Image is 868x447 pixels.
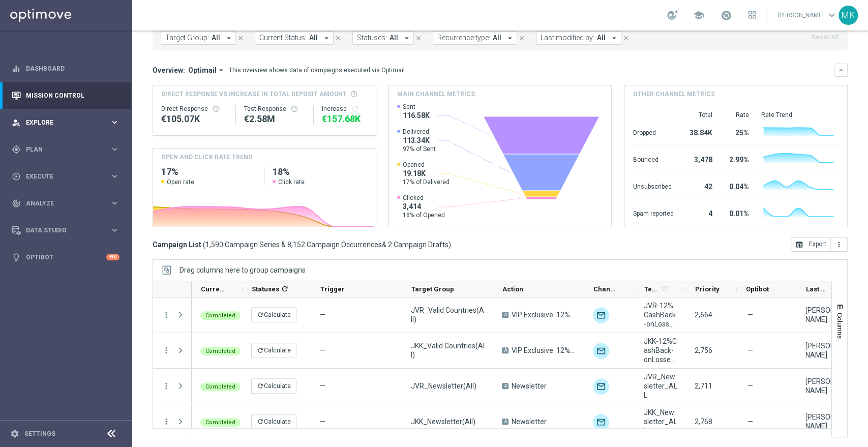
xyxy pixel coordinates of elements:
[26,82,119,109] a: Mission Control
[695,311,712,319] span: 2,664
[322,113,368,125] div: €157,683
[153,333,192,369] div: Press SPACE to select this row.
[724,151,749,167] div: 2.99%
[695,382,712,390] span: 2,711
[179,266,306,274] span: Drag columns here to group campaigns
[685,204,712,221] div: 4
[411,381,476,391] span: JVR_Newsletter(All)
[11,118,120,127] button: person_search Explore keyboard_arrow_right
[110,144,119,154] i: keyboard_arrow_right
[320,346,325,354] span: —
[257,311,264,318] i: refresh
[12,118,21,127] i: person_search
[10,429,19,438] i: settings
[309,34,318,42] span: All
[403,128,436,136] span: Delivered
[200,381,241,391] colored-tag: Completed
[12,55,119,82] div: Dashboard
[505,34,515,43] i: arrow_drop_down
[644,285,659,293] span: Templates
[11,65,120,73] button: equalizer Dashboard
[153,404,192,440] div: Press SPACE to select this row.
[695,285,720,293] span: Priority
[161,166,256,178] h2: 17%
[322,34,331,43] i: arrow_drop_down
[448,240,451,249] span: )
[12,199,110,208] div: Analyze
[11,226,120,234] div: Data Studio keyboard_arrow_right
[512,417,547,426] span: Newsletter
[11,92,120,100] button: Mission Control
[110,198,119,208] i: keyboard_arrow_right
[205,419,235,426] span: Completed
[695,418,712,426] span: 2,768
[185,66,229,75] button: Optimail arrow_drop_down
[205,348,235,354] span: Completed
[205,312,235,319] span: Completed
[320,311,325,319] span: —
[622,35,630,42] i: close
[320,285,345,293] span: Trigger
[12,172,110,181] div: Execute
[26,227,110,233] span: Data Studio
[12,172,21,181] i: play_circle_outline
[200,310,241,320] colored-tag: Completed
[836,313,844,339] span: Columns
[11,145,120,154] div: gps_fixed Plan keyboard_arrow_right
[162,381,171,391] button: more_vert
[12,82,119,109] div: Mission Control
[106,254,119,260] div: +10
[415,35,422,42] i: close
[357,34,387,42] span: Statuses:
[11,172,120,181] div: play_circle_outline Execute keyboard_arrow_right
[747,310,753,319] span: —
[661,285,669,293] i: refresh
[791,240,848,248] multiple-options-button: Export to CSV
[153,369,192,404] div: Press SPACE to select this row.
[747,346,753,355] span: —
[839,6,858,25] div: MK
[685,111,712,119] div: Total
[633,124,673,140] div: Dropped
[334,33,343,44] button: close
[12,145,21,154] i: gps_fixed
[831,237,848,252] button: more_vert
[251,414,296,429] button: refreshCalculate
[12,253,21,262] i: lightbulb
[162,310,171,319] button: more_vert
[610,34,619,43] i: arrow_drop_down
[518,35,525,42] i: close
[201,285,225,293] span: Current Status
[493,34,501,42] span: All
[633,90,714,99] h4: Other channel metrics
[403,136,436,145] span: 113.34K
[224,34,233,43] i: arrow_drop_down
[12,118,110,127] div: Explore
[388,240,448,249] span: 2 Campaign Drafts
[593,343,609,359] div: Optimail
[403,169,450,178] span: 19.18K
[826,10,837,21] span: keyboard_arrow_down
[834,64,848,77] button: keyboard_arrow_down
[633,151,673,167] div: Bounced
[26,55,119,82] a: Dashboard
[110,171,119,181] i: keyboard_arrow_right
[237,35,244,42] i: close
[791,237,831,252] button: open_in_browser Export
[251,343,296,358] button: refreshCalculate
[512,381,547,391] span: Newsletter
[593,378,609,395] img: Optimail
[777,8,839,23] a: [PERSON_NAME]keyboard_arrow_down
[244,113,306,125] div: €2,577,739
[597,34,606,42] span: All
[502,347,508,353] span: A
[517,33,526,44] button: close
[403,103,430,111] span: Sent
[644,408,677,435] span: JKK_Newsletter_ALL
[411,306,485,324] span: JVR_Valid Countries(All)
[403,202,445,211] span: 3,414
